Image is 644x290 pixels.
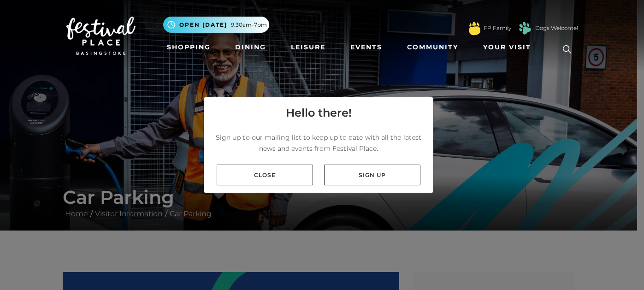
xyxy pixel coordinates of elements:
a: Events [347,39,386,56]
a: Dogs Welcome! [535,24,578,32]
button: Open [DATE] 9.30am-7pm [163,17,269,33]
span: Your Visit [483,42,531,52]
a: Your Visit [479,39,539,56]
h4: Hello there! [286,105,352,121]
a: FP Family [484,24,511,32]
a: Close [217,165,313,185]
a: Sign up [324,165,420,185]
a: Shopping [163,39,214,56]
a: Leisure [287,39,329,56]
span: Open [DATE] [179,21,227,29]
span: 9.30am-7pm [231,21,267,29]
a: Dining [231,39,270,56]
a: Community [403,39,462,56]
img: Festival Place Logo [66,17,136,55]
p: Sign up to our mailing list to keep up to date with all the latest news and events from Festival ... [211,132,426,154]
